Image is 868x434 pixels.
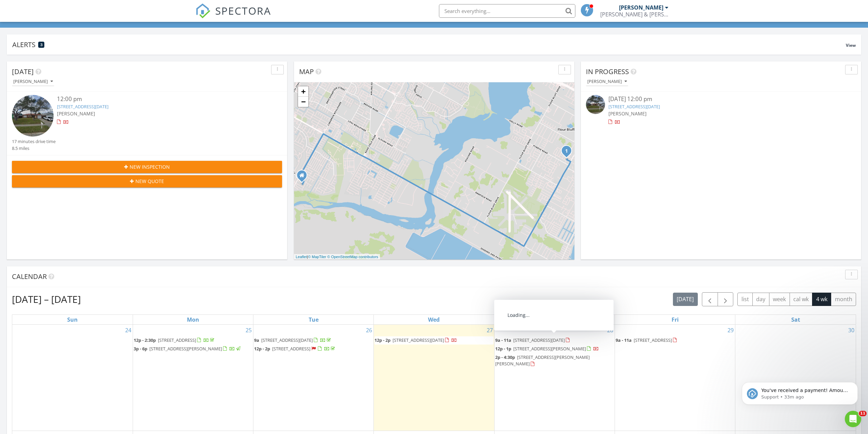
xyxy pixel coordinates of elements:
[12,95,54,137] img: streetview
[134,336,252,345] a: 12p - 2:30p [STREET_ADDRESS]
[12,145,56,152] div: 8.5 miles
[12,175,282,187] button: New Quote
[586,77,628,86] button: [PERSON_NAME]
[718,292,734,306] button: Next
[374,337,391,343] span: 12p - 2p
[134,345,252,353] a: 3p - 6p [STREET_ADDRESS][PERSON_NAME]
[195,9,271,24] a: SPECTORA
[616,337,678,343] a: 9a - 11a [STREET_ADDRESS]
[195,3,210,18] img: The Best Home Inspection Software - Spectora
[670,315,680,324] a: Friday
[567,151,571,155] div: 2243 Lombardy Dr, Corpus Christi, TX 78418
[40,42,43,47] span: 3
[12,138,56,145] div: 17 minutes drive time
[606,325,615,336] a: Go to August 28, 2025
[12,40,846,49] div: Alerts
[752,293,769,306] button: day
[254,337,259,343] span: 9a
[254,337,332,343] a: 9a [STREET_ADDRESS][DATE]
[619,4,663,11] div: [PERSON_NAME]
[439,4,575,18] input: Search everything...
[586,95,856,125] a: [DATE] 12:00 pm [STREET_ADDRESS][DATE] [PERSON_NAME]
[769,293,790,306] button: week
[254,336,373,345] a: 9a [STREET_ADDRESS][DATE]
[634,337,672,343] span: [STREET_ADDRESS]
[702,292,718,306] button: Previous
[294,254,380,260] div: |
[12,95,282,152] a: 12:00 pm [STREET_ADDRESS][DATE] [PERSON_NAME] 17 minutes drive time 8.5 miles
[254,346,270,352] span: 12p - 2p
[513,337,565,343] span: [STREET_ADDRESS][DATE]
[495,353,614,368] a: 2p - 4:30p [STREET_ADDRESS][PERSON_NAME][PERSON_NAME]
[737,293,753,306] button: list
[186,315,201,324] a: Monday
[307,315,320,324] a: Tuesday
[565,149,568,154] i: 1
[615,325,735,431] td: Go to August 29, 2025
[608,110,647,117] span: [PERSON_NAME]
[494,325,615,431] td: Go to August 28, 2025
[831,293,856,306] button: month
[495,337,511,343] span: 9a - 11a
[298,86,308,97] a: Zoom in
[393,337,444,343] span: [STREET_ADDRESS][DATE]
[600,11,668,18] div: Brooks & Brooks Inspections
[133,325,253,431] td: Go to August 25, 2025
[495,337,571,343] a: 9a - 11a [STREET_ADDRESS][DATE]
[616,337,632,343] span: 9a - 11a
[608,95,834,103] div: [DATE] 12:00 pm
[272,346,310,352] span: [STREET_ADDRESS]
[158,337,196,343] span: [STREET_ADDRESS]
[134,346,147,352] span: 3p - 6p
[12,67,34,76] span: [DATE]
[12,77,54,86] button: [PERSON_NAME]
[790,315,801,324] a: Saturday
[365,325,373,336] a: Go to August 26, 2025
[308,255,326,259] a: © MapTiler
[327,255,378,259] a: © OpenStreetMap contributors
[495,346,511,352] span: 12p - 1p
[812,293,831,306] button: 4 wk
[124,325,133,336] a: Go to August 24, 2025
[134,346,241,352] a: 3p - 6p [STREET_ADDRESS][PERSON_NAME]
[254,345,373,353] a: 12p - 2p [STREET_ADDRESS]
[299,67,314,76] span: Map
[427,315,441,324] a: Wednesday
[12,161,282,173] button: New Inspection
[495,346,599,352] a: 12p - 1p [STREET_ADDRESS][PERSON_NAME]
[845,411,861,427] iframe: Intercom live chat
[135,178,164,185] span: New Quote
[673,293,698,306] button: [DATE]
[587,79,627,84] div: [PERSON_NAME]
[548,315,561,324] a: Thursday
[859,411,867,416] span: 11
[302,175,306,179] div: 8317 Lando Ct, Corpus Christi TX 78414
[134,337,156,343] span: 12p - 2:30p
[254,346,336,352] a: 12p - 2p [STREET_ADDRESS]
[586,67,629,76] span: In Progress
[608,103,660,110] a: [STREET_ADDRESS][DATE]
[735,325,856,431] td: Go to August 30, 2025
[57,95,260,103] div: 12:00 pm
[134,337,216,343] a: 12p - 2:30p [STREET_ADDRESS]
[513,346,586,352] span: [STREET_ADDRESS][PERSON_NAME]
[495,354,590,367] span: [STREET_ADDRESS][PERSON_NAME][PERSON_NAME]
[261,337,313,343] span: [STREET_ADDRESS][DATE]
[66,315,79,324] a: Sunday
[149,346,222,352] span: [STREET_ADDRESS][PERSON_NAME]
[374,337,457,343] a: 12p - 2p [STREET_ADDRESS][DATE]
[495,354,590,367] a: 2p - 4:30p [STREET_ADDRESS][PERSON_NAME][PERSON_NAME]
[215,3,271,18] span: SPECTORA
[130,163,170,170] span: New Inspection
[12,272,47,281] span: Calendar
[495,336,614,345] a: 9a - 11a [STREET_ADDRESS][DATE]
[726,325,735,336] a: Go to August 29, 2025
[495,345,614,353] a: 12p - 1p [STREET_ADDRESS][PERSON_NAME]
[790,293,813,306] button: cal wk
[13,79,53,84] div: [PERSON_NAME]
[495,354,515,360] span: 2p - 4:30p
